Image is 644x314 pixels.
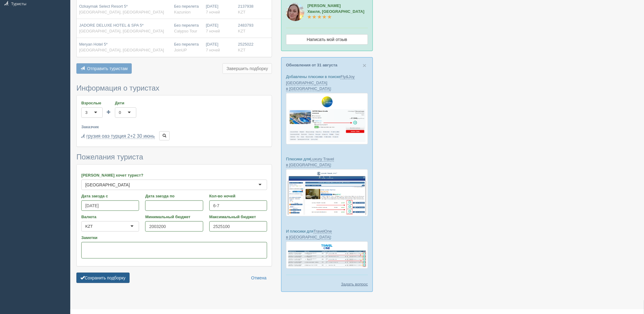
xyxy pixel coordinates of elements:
span: JoinUP [174,48,187,52]
span: KZT [238,29,246,33]
div: [DATE] [206,42,233,53]
a: Написать мой отзыв [286,34,368,45]
div: 3 [85,110,87,116]
span: 2483793 [238,23,254,28]
div: Без перелета [174,4,201,15]
span: Calypso Tour [174,29,197,33]
label: Дата заезда с [81,193,139,199]
div: [DATE] [206,23,233,34]
span: [GEOGRAPHIC_DATA], [GEOGRAPHIC_DATA] [79,10,164,14]
span: Kazunion [174,10,191,14]
span: JADORE DELUXE HOTEL & SPA 5* [79,23,144,28]
span: 7 ночей [206,48,220,52]
a: TravelOne в [GEOGRAPHIC_DATA] [286,229,332,240]
label: Заказчик [81,124,267,130]
label: Максимальный бюджет [209,214,267,220]
label: Валюта [81,214,139,220]
div: Без перелета [174,42,201,53]
button: Завершить подборку [223,63,272,74]
label: Дети [115,100,136,106]
span: [GEOGRAPHIC_DATA], [GEOGRAPHIC_DATA] [79,29,164,33]
input: 7-10 или 7,10,14 [209,200,267,211]
span: Отправить туристам [87,66,128,71]
p: Плюсики для : [286,156,368,168]
div: [GEOGRAPHIC_DATA] [85,182,130,188]
button: Сохранить подборку [76,273,130,283]
span: Meryan Hotel 5* [79,42,108,47]
a: Luxury Travel в [GEOGRAPHIC_DATA] [286,157,334,167]
span: × [363,62,366,69]
h3: Информация о туристах [76,84,272,92]
div: Без перелета [174,23,201,34]
span: [GEOGRAPHIC_DATA], [GEOGRAPHIC_DATA] [79,48,164,52]
label: Кол-во ночей [209,193,267,199]
label: Дата заезда по [145,193,203,199]
img: luxury-travel-%D0%BF%D0%BE%D0%B4%D0%B1%D0%BE%D1%80%D0%BA%D0%B0-%D1%81%D1%80%D0%BC-%D0%B4%D0%BB%D1... [286,169,368,216]
span: 7 ночей [206,29,220,33]
p: Добавлены плюсики в поиске : [286,74,368,91]
a: Задать вопрос [341,281,368,287]
img: travel-one-%D0%BF%D1%96%D0%B4%D0%B1%D1%96%D1%80%D0%BA%D0%B0-%D1%81%D1%80%D0%BC-%D0%B4%D0%BB%D1%8F... [286,241,368,269]
span: KZT [238,48,246,52]
img: fly-joy-de-proposal-crm-for-travel-agency.png [286,93,368,144]
div: [DATE] [206,4,233,15]
span: Ozkaymak Select Resort 5* [79,4,128,9]
label: [PERSON_NAME] хочет турист? [81,172,267,178]
a: [PERSON_NAME]Хвиля, [GEOGRAPHIC_DATA] [307,3,365,20]
button: Отправить туристам [76,63,132,74]
div: 0 [119,110,121,116]
p: И плюсики для : [286,228,368,240]
a: грузия оаэ турция 2+2 30 июнь [86,133,155,139]
span: Пожелания туриста [76,153,143,161]
span: KZT [238,10,246,14]
div: KZT [85,223,93,230]
span: 7 ночей [206,10,220,14]
label: Заметки [81,235,267,241]
a: Обновления от 31 августа [286,63,337,67]
a: Отмена [247,273,270,283]
a: Fly&Joy [GEOGRAPHIC_DATA] в [GEOGRAPHIC_DATA] [286,74,355,91]
button: Close [363,62,366,69]
span: 2137938 [238,4,254,9]
label: Взрослые [81,100,103,106]
span: 2525022 [238,42,254,47]
label: Минимальный бюджет [145,214,203,220]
